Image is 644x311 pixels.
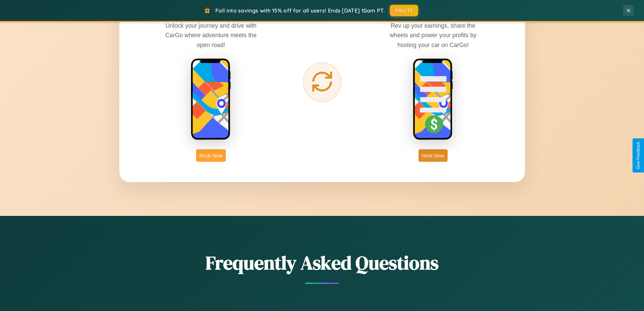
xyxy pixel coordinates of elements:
button: FALL15 [390,5,418,16]
p: Rev up your earnings, share the wheels and power your profits by hosting your car on CarGo! [382,21,484,49]
img: rent phone [191,58,231,141]
p: Unlock your journey and drive with CarGo where adventure meets the open road! [160,21,262,49]
button: Book Now [196,149,226,162]
img: host phone [413,58,453,141]
button: Host Now [419,149,447,162]
div: Give Feedback [636,142,641,169]
h2: Frequently Asked Questions [119,250,525,276]
span: Fall into savings with 15% off for all users! Ends [DATE] 10am PT. [215,7,385,14]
